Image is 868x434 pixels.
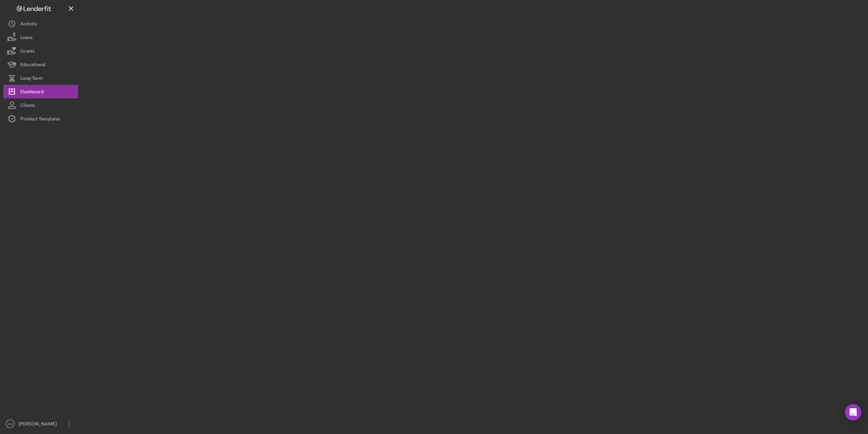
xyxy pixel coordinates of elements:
div: Open Intercom Messenger [845,404,861,420]
button: Long-Term [3,71,78,85]
button: Clients [3,98,78,112]
div: Dashboard [20,85,44,100]
button: Dashboard [3,85,78,98]
div: Educational [20,58,45,73]
div: Grants [20,44,35,59]
div: [PERSON_NAME] [17,417,61,432]
text: KM [8,422,13,426]
button: Loans [3,31,78,44]
div: Long-Term [20,71,43,87]
button: KM[PERSON_NAME] [3,417,78,431]
button: Activity [3,17,78,31]
div: Product Templates [20,112,60,127]
div: Loans [20,31,33,46]
button: Product Templates [3,112,78,126]
button: Educational [3,58,78,71]
button: Grants [3,44,78,58]
div: Clients [20,98,35,114]
div: Activity [20,17,37,32]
